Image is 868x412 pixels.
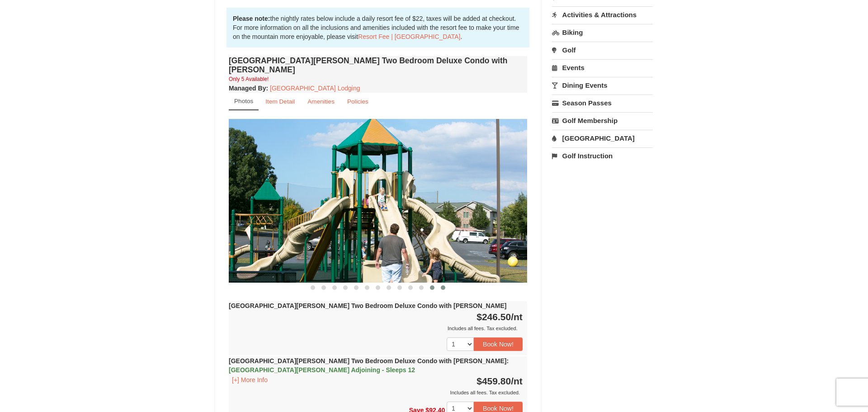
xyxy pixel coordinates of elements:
[234,98,253,104] small: Photos
[229,76,269,82] small: Only 5 Available!
[476,376,511,386] span: $459.80
[226,8,529,47] div: the nightly rates below include a daily resort fee of $22, taxes will be added at checkout. For m...
[476,312,523,322] strong: $246.50
[506,357,509,365] span: :
[552,77,653,94] a: Dining Events
[229,56,527,74] h4: [GEOGRAPHIC_DATA][PERSON_NAME] Two Bedroom Deluxe Condo with [PERSON_NAME]
[552,130,653,147] a: [GEOGRAPHIC_DATA]
[265,98,295,105] small: Item Detail
[511,312,523,322] span: /nt
[302,93,340,110] a: Amenities
[259,93,301,110] a: Item Detail
[511,376,523,386] span: /nt
[552,6,653,23] a: Activities & Attractions
[229,375,271,385] button: [+] More Info
[229,324,523,333] div: Includes all fees. Tax excluded.
[229,85,266,92] span: Managed By
[474,337,523,351] button: Book Now!
[233,15,270,22] strong: Please note:
[229,119,527,282] img: 18876286-148-1561dfd9.jpg
[307,98,335,105] small: Amenities
[229,357,509,374] strong: [GEOGRAPHIC_DATA][PERSON_NAME] Two Bedroom Deluxe Condo with [PERSON_NAME]
[229,302,506,309] strong: [GEOGRAPHIC_DATA][PERSON_NAME] Two Bedroom Deluxe Condo with [PERSON_NAME]
[552,42,653,58] a: Golf
[552,95,653,111] a: Season Passes
[358,33,460,40] a: Resort Fee | [GEOGRAPHIC_DATA]
[552,59,653,76] a: Events
[341,93,374,110] a: Policies
[270,85,360,92] a: [GEOGRAPHIC_DATA] Lodging
[229,85,268,92] strong: :
[229,388,523,397] div: Includes all fees. Tax excluded.
[552,147,653,164] a: Golf Instruction
[347,98,368,105] small: Policies
[229,366,415,374] span: [GEOGRAPHIC_DATA][PERSON_NAME] Adjoining - Sleeps 12
[552,24,653,41] a: Biking
[552,112,653,129] a: Golf Membership
[229,93,259,110] a: Photos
